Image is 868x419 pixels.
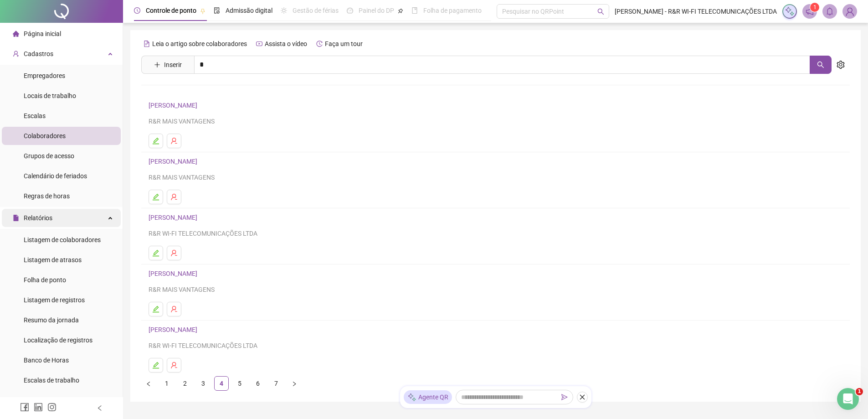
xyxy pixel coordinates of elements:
[843,5,857,18] img: 90504
[411,7,418,14] span: book
[347,7,353,14] span: dashboard
[178,377,192,390] a: 2
[34,403,43,412] span: linkedin
[398,8,403,14] span: pushpin
[24,30,61,37] span: Página inicial
[785,6,795,16] img: sparkle-icon.fc2bf0ac1784a2077858766a79e2daf3.svg
[292,381,297,387] span: right
[200,8,205,14] span: pushpin
[152,40,247,47] span: Leia o artigo sobre colaboradores
[404,390,452,404] div: Agente QR
[149,270,200,277] a: [PERSON_NAME]
[154,62,160,68] span: plus
[170,362,178,369] span: user-delete
[149,172,842,182] div: R&R MAIS VANTAGENS
[561,394,568,400] span: send
[144,41,150,47] span: file-text
[149,228,842,238] div: R&R WI-FI TELECOMUNICAÇÕES LTDA
[251,377,265,390] a: 6
[837,61,845,69] span: setting
[178,376,192,391] li: 2
[141,376,156,391] li: Página anterior
[24,316,79,324] span: Resumo da jornada
[251,376,265,391] li: 6
[615,6,777,16] span: [PERSON_NAME] - R&R WI-FI TELECOMUNICAÇÕES LTDA
[806,7,814,16] span: notification
[24,112,46,119] span: Escalas
[149,341,842,351] div: R&R WI-FI TELECOMUNICAÇÕES LTDA
[24,72,65,79] span: Empregadores
[170,249,178,257] span: user-delete
[13,51,19,57] span: user-add
[146,381,151,387] span: left
[293,7,339,14] span: Gestão de férias
[24,50,53,57] span: Cadastros
[170,137,178,145] span: user-delete
[152,137,159,145] span: edit
[214,7,220,14] span: file-done
[215,377,228,390] a: 4
[97,405,103,411] span: left
[24,256,82,264] span: Listagem de atrasos
[24,296,85,304] span: Listagem de registros
[826,7,834,16] span: bell
[164,60,182,70] span: Inserir
[817,61,824,68] span: search
[149,102,200,109] a: [PERSON_NAME]
[149,158,200,165] a: [PERSON_NAME]
[13,215,19,221] span: file
[20,403,29,412] span: facebook
[837,388,859,410] iframe: Intercom live chat
[24,192,70,200] span: Regras de horas
[359,7,394,14] span: Painel do DP
[160,377,174,390] a: 1
[141,376,156,391] button: left
[813,4,817,10] span: 1
[597,8,604,15] span: search
[269,377,283,390] a: 7
[226,7,272,14] span: Admissão digital
[232,376,247,391] li: 5
[146,7,196,14] span: Controle de ponto
[152,305,159,313] span: edit
[170,305,178,313] span: user-delete
[287,376,302,391] li: Próxima página
[24,397,92,404] span: Relatório de solicitações
[269,376,283,391] li: 7
[423,7,482,14] span: Folha de pagamento
[13,31,19,37] span: home
[856,388,863,395] span: 1
[24,377,79,384] span: Escalas de trabalho
[196,377,210,390] a: 3
[147,57,189,72] button: Inserir
[265,40,307,47] span: Assista o vídeo
[24,172,87,180] span: Calendário de feriados
[24,276,66,284] span: Folha de ponto
[159,376,174,391] li: 1
[24,214,52,222] span: Relatórios
[149,326,200,333] a: [PERSON_NAME]
[579,394,586,400] span: close
[149,214,200,221] a: [PERSON_NAME]
[24,236,101,243] span: Listagem de colaboradores
[810,3,819,12] sup: 1
[47,403,56,412] span: instagram
[152,249,159,257] span: edit
[149,285,842,295] div: R&R MAIS VANTAGENS
[407,393,416,402] img: sparkle-icon.fc2bf0ac1784a2077858766a79e2daf3.svg
[325,40,363,47] span: Faça um tour
[24,336,92,344] span: Localização de registros
[170,193,178,201] span: user-delete
[149,116,842,126] div: R&R MAIS VANTAGENS
[24,132,66,140] span: Colaboradores
[214,376,229,391] li: 4
[152,193,159,201] span: edit
[233,377,247,390] a: 5
[256,41,262,47] span: youtube
[281,7,287,14] span: sun
[24,92,76,99] span: Locais de trabalho
[24,152,74,160] span: Grupos de acesso
[134,7,140,14] span: clock-circle
[152,362,159,369] span: edit
[24,357,69,364] span: Banco de Horas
